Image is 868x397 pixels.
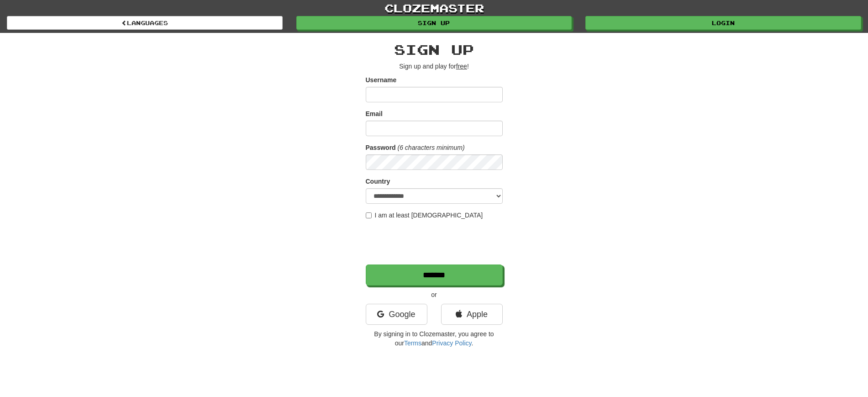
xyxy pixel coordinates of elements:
[7,16,283,30] a: Languages
[404,339,421,347] a: Terms
[366,62,503,71] p: Sign up and play for !
[366,224,505,260] iframe: reCAPTCHA
[398,144,465,151] em: (6 characters minimum)
[366,143,396,152] label: Password
[366,304,427,325] a: Google
[441,304,503,325] a: Apple
[366,329,503,348] p: By signing in to Clozemaster, you agree to our and .
[366,75,397,85] label: Username
[296,16,572,30] a: Sign up
[366,290,503,299] p: or
[366,177,390,186] label: Country
[366,42,503,57] h2: Sign up
[366,212,372,218] input: I am at least [DEMOGRAPHIC_DATA]
[432,339,471,347] a: Privacy Policy
[366,109,383,118] label: Email
[366,211,483,220] label: I am at least [DEMOGRAPHIC_DATA]
[585,16,861,30] a: Login
[456,63,467,70] u: free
